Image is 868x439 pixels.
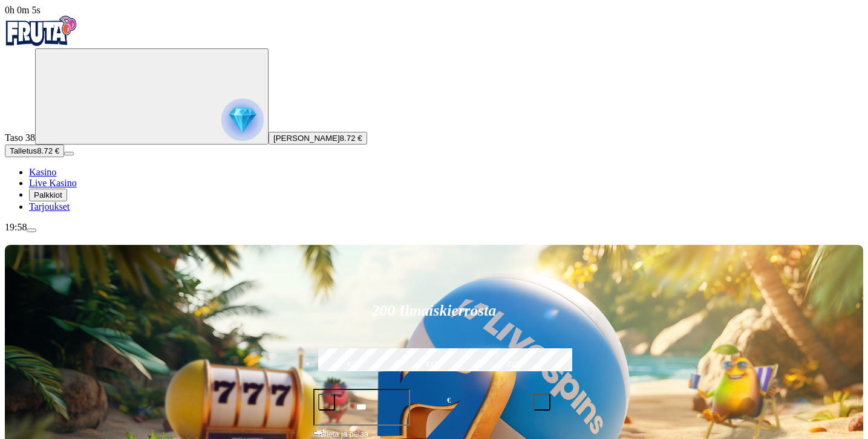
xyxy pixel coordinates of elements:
[5,16,77,46] img: Fruta
[318,394,335,411] button: minus icon
[29,178,77,188] a: Live Kasino
[269,132,367,145] button: [PERSON_NAME]8.72 €
[340,134,362,143] span: 8.72 €
[35,48,269,145] button: reward progress
[5,145,64,157] button: Talletusplus icon8.72 €
[10,146,37,155] span: Talletus
[27,229,36,232] button: menu
[447,395,451,406] span: €
[323,427,327,434] span: €
[396,346,472,382] label: €150
[5,132,35,143] span: Taso 38
[315,346,391,382] label: €50
[64,152,74,155] button: menu
[534,394,550,411] button: plus icon
[29,201,70,212] a: Tarjoukset
[29,167,56,177] a: Kasino
[34,190,62,200] span: Palkkiot
[5,222,27,232] span: 19:58
[5,5,41,15] span: user session time
[5,16,863,212] nav: Primary
[273,134,340,143] span: [PERSON_NAME]
[29,189,67,201] button: Palkkiot
[5,167,863,212] nav: Main menu
[5,37,77,48] a: Fruta
[221,99,264,141] img: reward progress
[37,146,59,155] span: 8.72 €
[477,346,553,382] label: €250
